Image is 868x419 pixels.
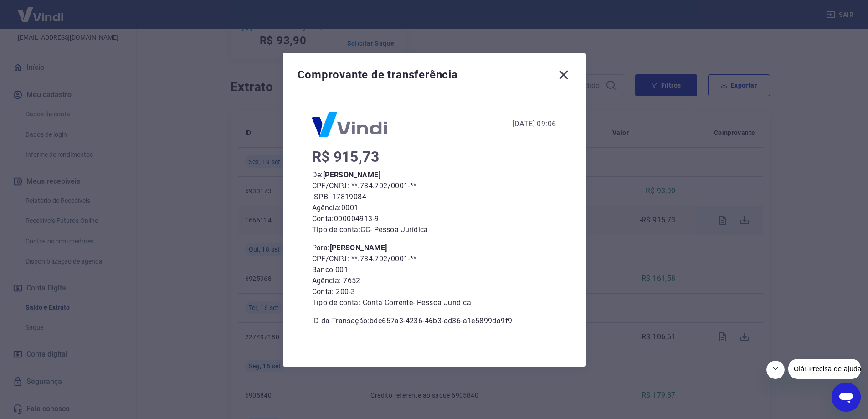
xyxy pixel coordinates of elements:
[788,359,861,379] iframe: Mensagem da empresa
[312,275,556,286] p: Agência: 7652
[312,253,556,264] p: CPF/CNPJ: **.734.702/0001-**
[312,112,387,137] img: Logo
[312,213,556,224] p: Conta: 000004913-9
[312,202,556,213] p: Agência: 0001
[312,191,556,202] p: ISPB: 17819084
[5,6,77,14] span: Olá! Precisa de ajuda?
[513,119,556,129] div: [DATE] 09:06
[312,243,556,253] p: Para:
[312,286,556,297] p: Conta: 200-3
[323,171,380,179] b: [PERSON_NAME]
[298,67,571,86] div: Comprovante de transferência
[312,297,556,308] p: Tipo de conta: Conta Corrente - Pessoa Jurídica
[312,170,556,181] p: De:
[766,361,785,379] iframe: Fechar mensagem
[312,224,556,235] p: Tipo de conta: CC - Pessoa Jurídica
[312,181,556,191] p: CPF/CNPJ: **.734.702/0001-**
[312,264,556,275] p: Banco: 001
[312,316,556,326] p: ID da Transação: bdc657a3-4236-46b3-ad36-a1e5899da9f9
[832,383,861,412] iframe: Botão para abrir a janela de mensagens
[312,148,380,166] span: R$ 915,73
[330,243,387,252] b: [PERSON_NAME]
